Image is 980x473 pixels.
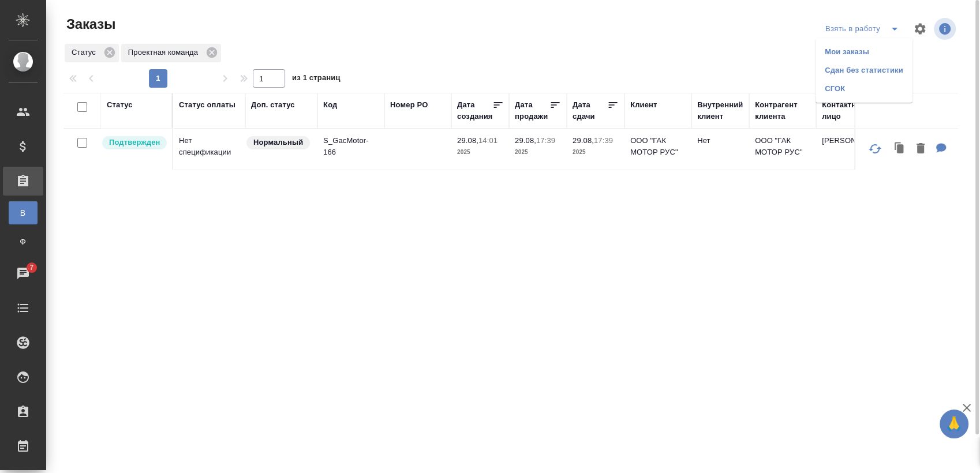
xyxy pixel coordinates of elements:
p: Нормальный [253,137,303,148]
div: Статус [65,44,119,62]
button: Удалить [911,137,930,161]
span: Заказы [63,15,115,33]
li: Мои заказы [816,43,912,61]
div: Статус оплаты [179,99,235,111]
span: 🙏 [944,412,964,436]
div: Дата создания [457,99,492,122]
div: Клиент [630,99,657,111]
div: Доп. статус [251,99,295,111]
a: Ф [9,230,38,253]
div: Проектная команда [121,44,221,62]
p: 2025 [457,147,503,158]
p: 29.08, [573,136,594,145]
div: Статус [107,99,133,111]
p: Подтвержден [109,137,160,148]
div: split button [822,20,906,38]
li: СГОК [816,80,912,98]
div: Номер PO [390,99,428,111]
span: 7 [23,262,40,273]
div: Внутренний клиент [697,99,743,122]
button: Обновить [861,135,889,163]
p: Статус [72,47,100,58]
p: 17:39 [594,136,613,145]
p: 29.08, [515,136,536,145]
div: Код [323,99,337,111]
p: S_GacMotor-166 [323,135,379,158]
p: 29.08, [457,136,478,145]
div: Выставляет КМ после уточнения всех необходимых деталей и получения согласия клиента на запуск. С ... [101,135,166,151]
div: Дата сдачи [573,99,607,122]
div: Статус по умолчанию для стандартных заказов [245,135,312,151]
td: Нет спецификации [173,129,245,170]
div: Контактное лицо [822,99,877,122]
span: Ф [14,236,32,247]
a: 7 [3,259,43,288]
div: Контрагент клиента [755,99,810,122]
li: Cдан без статистики [816,61,912,80]
p: 2025 [515,147,561,158]
div: Дата продажи [515,99,549,122]
td: [PERSON_NAME] [816,129,883,170]
p: 2025 [573,147,619,158]
p: 14:01 [478,136,498,145]
p: 17:39 [536,136,555,145]
a: В [9,201,38,224]
p: ООО "ГАК МОТОР РУС" [755,135,810,158]
button: 🙏 [940,410,968,438]
span: В [14,207,32,219]
p: Проектная команда [128,47,202,58]
p: ООО "ГАК МОТОР РУС" [630,135,686,158]
span: из 1 страниц [292,71,341,88]
p: Нет [697,135,743,147]
button: Клонировать [889,137,911,161]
